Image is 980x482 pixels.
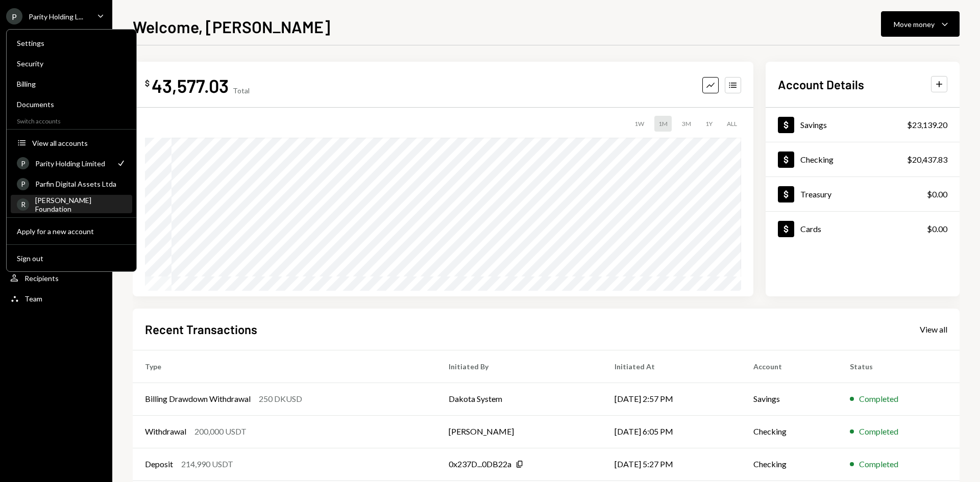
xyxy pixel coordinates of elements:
div: Billing Drawdown Withdrawal [145,393,251,405]
div: P [17,178,29,190]
td: Checking [741,415,838,448]
a: Documents [11,95,132,113]
div: View all accounts [32,139,126,147]
th: Initiated At [602,350,741,383]
a: View all [920,323,947,335]
div: Recipients [24,274,59,283]
td: [DATE] 6:05 PM [602,415,741,448]
div: Completed [859,458,898,470]
div: $ [145,78,150,88]
a: Checking$20,437.83 [766,142,960,176]
div: 1M [654,116,672,132]
a: Security [11,54,132,72]
a: Settings [11,34,132,52]
div: P [6,8,22,24]
div: Team [24,294,42,303]
div: [PERSON_NAME] Foundation [35,196,126,213]
a: Team [6,289,106,308]
a: Savings$23,139.20 [766,108,960,142]
button: Sign out [11,249,132,268]
div: Sign out [17,254,126,263]
div: Move money [894,19,935,30]
div: 3M [678,116,695,132]
button: View all accounts [11,134,132,153]
div: 1W [630,116,648,132]
div: $0.00 [927,188,947,200]
h1: Welcome, [PERSON_NAME] [133,16,330,37]
td: [DATE] 2:57 PM [602,383,741,415]
div: Deposit [145,458,173,470]
div: $0.00 [927,223,947,235]
div: Checking [800,155,834,164]
h2: Recent Transactions [145,321,257,338]
td: Savings [741,383,838,415]
div: ALL [723,116,741,132]
div: P [17,157,29,169]
a: Billing [11,74,132,93]
div: Security [17,59,126,68]
div: 200,000 USDT [194,425,247,438]
div: Apply for a new account [17,227,126,236]
button: Move money [881,11,960,37]
div: 214,990 USDT [181,458,233,470]
div: Withdrawal [145,425,186,438]
div: Total [233,86,250,95]
div: 0x237D...0DB22a [449,458,511,470]
div: Parfin Digital Assets Ltda [35,180,126,188]
th: Type [133,350,436,383]
div: Treasury [800,189,831,199]
div: Completed [859,425,898,438]
div: 43,577.03 [152,74,229,97]
h2: Account Details [778,76,864,93]
th: Account [741,350,838,383]
a: R[PERSON_NAME] Foundation [11,195,132,213]
th: Status [838,350,960,383]
th: Initiated By [436,350,603,383]
button: Apply for a new account [11,222,132,241]
a: Cards$0.00 [766,212,960,246]
td: [DATE] 5:27 PM [602,448,741,480]
td: Checking [741,448,838,480]
a: PParfin Digital Assets Ltda [11,174,132,193]
div: Parity Holding L... [29,12,83,21]
div: Savings [800,120,827,130]
div: Completed [859,393,898,405]
div: Cards [800,224,821,234]
div: 1Y [701,116,717,132]
div: View all [920,324,947,335]
div: R [17,198,29,211]
div: Switch accounts [7,115,136,125]
div: Billing [17,80,126,88]
div: 250 DKUSD [259,393,302,405]
a: Recipients [6,269,106,287]
div: $20,437.83 [907,154,947,166]
td: [PERSON_NAME] [436,415,603,448]
div: Parity Holding Limited [35,159,110,168]
div: Documents [17,100,126,109]
a: Treasury$0.00 [766,177,960,211]
div: $23,139.20 [907,119,947,131]
div: Settings [17,39,126,47]
td: Dakota System [436,383,603,415]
